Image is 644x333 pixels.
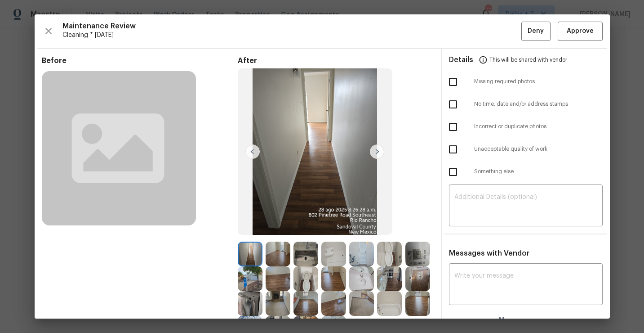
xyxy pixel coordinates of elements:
div: Something else [442,161,610,183]
span: Cleaning * [DATE] [62,31,521,40]
span: Something else [474,168,603,175]
button: Deny [521,22,551,41]
div: Incorrect or duplicate photos [442,116,610,138]
span: Missing required photos [474,78,603,85]
span: Details [449,49,473,71]
span: Maintenance Review [62,22,521,31]
span: Before [42,56,238,65]
img: right-chevron-button-url [370,144,384,159]
span: Unacceptable quality of work [474,145,603,153]
div: Unacceptable quality of work [442,138,610,161]
div: No time, date and/or address stamps [442,93,610,116]
span: This will be shared with vendor [489,49,567,71]
span: Deny [528,26,544,37]
h4: No messages [498,316,553,325]
span: Approve [567,26,594,37]
span: After [238,56,434,65]
button: Approve [558,22,603,41]
span: Messages with Vendor [449,250,529,257]
span: Incorrect or duplicate photos [474,123,603,130]
img: left-chevron-button-url [245,144,260,159]
span: No time, date and/or address stamps [474,100,603,108]
div: Missing required photos [442,71,610,93]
